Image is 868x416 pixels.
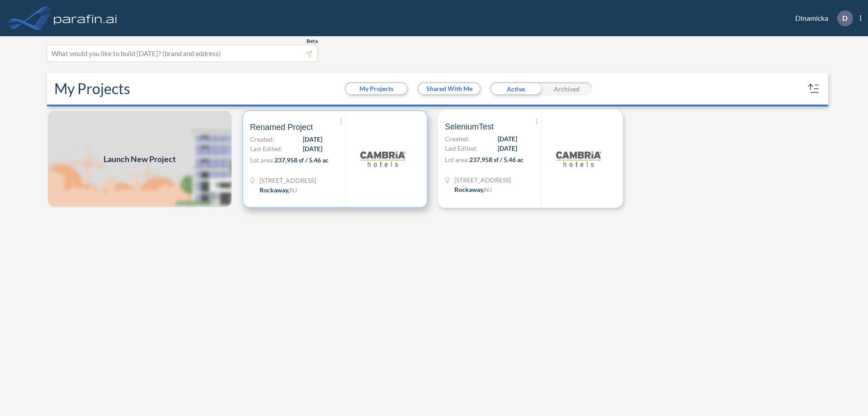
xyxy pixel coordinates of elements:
[445,156,469,163] span: Lot area:
[259,185,297,195] div: Rockaway, NJ
[250,156,274,164] span: Lot area:
[782,10,861,26] div: Dinamicka
[274,156,329,164] span: 237,958 sf / 5.46 ac
[346,83,407,94] button: My Projects
[454,185,492,194] div: Rockaway, NJ
[47,110,232,208] a: Launch New Project
[250,122,313,133] span: Renamed Project
[484,186,492,193] span: NJ
[445,143,477,153] span: Last Edited:
[307,38,318,45] span: Beta
[498,134,517,143] span: [DATE]
[303,144,322,153] span: [DATE]
[52,9,119,27] img: logo
[360,136,406,182] img: logo
[454,186,484,193] span: Rockaway ,
[469,156,524,163] span: 237,958 sf / 5.46 ac
[259,186,289,194] span: Rockaway ,
[445,134,469,143] span: Created:
[47,110,232,208] img: add
[541,82,592,96] div: Archived
[303,134,322,144] span: [DATE]
[250,144,283,153] span: Last Edited:
[498,143,517,153] span: [DATE]
[104,153,176,165] span: Launch New Project
[289,186,297,194] span: NJ
[250,134,274,144] span: Created:
[807,81,821,96] button: sort
[490,82,541,96] div: Active
[419,83,480,94] button: Shared With Me
[259,176,316,185] span: 321 Mt Hope Ave
[454,175,511,185] span: 321 Mt Hope Ave
[54,80,130,97] h2: My Projects
[445,121,494,132] span: SeleniumTest
[556,136,601,182] img: logo
[842,14,848,22] p: D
